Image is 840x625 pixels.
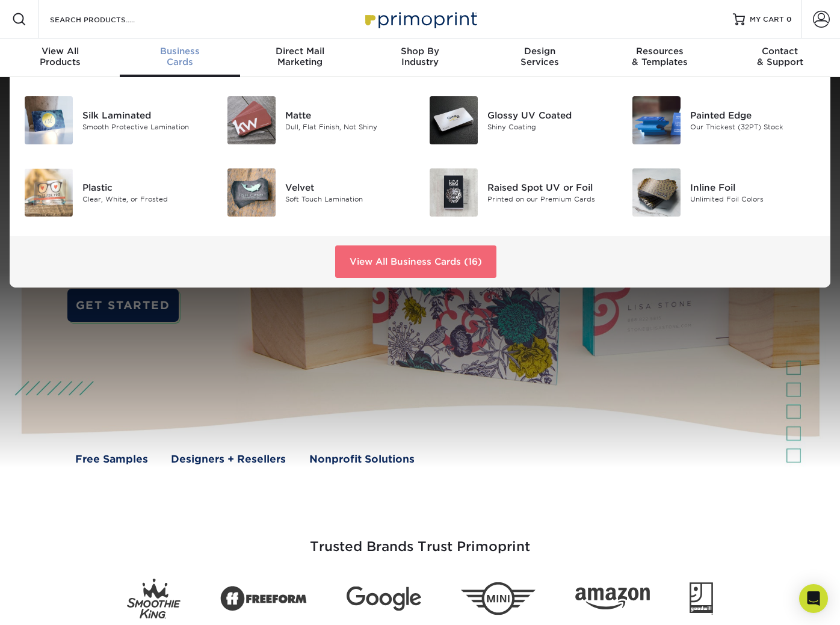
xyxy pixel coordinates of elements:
div: & Templates [600,46,720,67]
a: DesignServices [480,38,600,77]
a: BusinessCards [120,38,239,77]
a: Shop ByIndustry [360,38,480,77]
div: Raised Spot UV or Foil [487,181,613,194]
a: Inline Foil Business Cards Inline Foil Unlimited Foil Colors [632,164,817,221]
span: MY CART [750,14,784,25]
div: Glossy UV Coated [487,109,613,122]
img: Plastic Business Cards [25,168,73,217]
img: Freeform [220,579,307,618]
img: Inline Foil Business Cards [632,168,681,217]
div: Clear, White, or Frosted [82,194,208,205]
img: Painted Edge Business Cards [632,96,681,144]
img: Mini [461,582,536,615]
h3: Trusted Brands Trust Primoprint [68,510,772,569]
img: Velvet Business Cards [227,168,276,217]
div: Matte [285,109,411,122]
a: Resources& Templates [600,38,720,77]
a: Silk Laminated Business Cards Silk Laminated Smooth Protective Lamination [24,91,209,149]
img: Glossy UV Coated Business Cards [430,96,478,144]
img: Matte Business Cards [227,96,276,144]
span: Direct Mail [240,46,360,57]
a: Direct MailMarketing [240,38,360,77]
div: Marketing [240,46,360,67]
div: Plastic [82,181,208,194]
div: Open Intercom Messenger [799,584,828,613]
a: View All Business Cards (16) [335,245,496,278]
div: Silk Laminated [82,109,208,122]
div: Velvet [285,181,411,194]
span: Shop By [360,46,480,57]
div: Dull, Flat Finish, Not Shiny [285,122,411,132]
input: SEARCH PRODUCTS..... [49,12,166,26]
a: Raised Spot UV or Foil Business Cards Raised Spot UV or Foil Printed on our Premium Cards [429,164,614,221]
a: Matte Business Cards Matte Dull, Flat Finish, Not Shiny [227,91,412,149]
img: Silk Laminated Business Cards [25,96,73,144]
div: Shiny Coating [487,122,613,132]
a: Contact& Support [720,38,840,77]
div: Inline Foil [690,181,816,194]
a: Painted Edge Business Cards Painted Edge Our Thickest (32PT) Stock [632,91,817,149]
a: Plastic Business Cards Plastic Clear, White, or Frosted [24,164,209,221]
div: Industry [360,46,480,67]
img: Google [347,587,421,611]
span: Business [120,46,239,57]
span: Resources [600,46,720,57]
a: Glossy UV Coated Business Cards Glossy UV Coated Shiny Coating [429,91,614,149]
img: Goodwill [690,582,713,615]
div: Painted Edge [690,109,816,122]
div: Smooth Protective Lamination [82,122,208,132]
img: Raised Spot UV or Foil Business Cards [430,168,478,217]
div: Printed on our Premium Cards [487,194,613,205]
div: Cards [120,46,239,67]
img: Smoothie King [127,579,181,619]
img: Primoprint [360,6,480,32]
img: Amazon [575,587,650,610]
span: Contact [720,46,840,57]
a: Velvet Business Cards Velvet Soft Touch Lamination [227,164,412,221]
div: Unlimited Foil Colors [690,194,816,205]
div: Soft Touch Lamination [285,194,411,205]
div: Our Thickest (32PT) Stock [690,122,816,132]
div: Services [480,46,600,67]
div: & Support [720,46,840,67]
span: Design [480,46,600,57]
span: 0 [786,15,792,23]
